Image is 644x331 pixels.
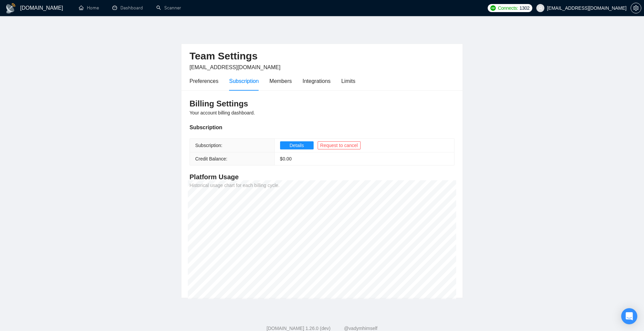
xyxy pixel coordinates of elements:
span: setting [631,5,641,11]
div: Integrations [303,77,331,85]
button: setting [631,3,641,13]
h4: Platform Usage [190,172,454,182]
a: homeHome [79,5,99,11]
div: Subscription [229,77,259,85]
h3: Billing Settings [190,98,454,109]
div: Members [269,77,292,85]
div: Preferences [190,77,218,85]
span: Connects: [498,4,518,12]
button: Request to cancel [318,141,361,149]
img: upwork-logo.png [490,5,496,11]
span: Credit Balance: [195,156,227,161]
button: Details [280,141,314,149]
span: Request to cancel [320,142,358,149]
img: logo [5,3,16,14]
a: setting [631,5,641,11]
a: @vadymhimself [344,326,377,331]
span: $ 0.00 [280,156,292,161]
h2: Team Settings [190,49,454,63]
span: 1302 [520,4,530,12]
span: user [538,6,543,10]
a: searchScanner [156,5,181,11]
div: Limits [341,77,356,85]
div: Subscription [190,123,454,132]
a: dashboardDashboard [112,5,143,11]
span: Subscription: [195,143,222,148]
span: Details [289,142,304,149]
span: Your account billing dashboard. [190,110,255,115]
a: [DOMAIN_NAME] 1.26.0 (dev) [267,326,331,331]
span: [EMAIL_ADDRESS][DOMAIN_NAME] [190,64,280,70]
div: Open Intercom Messenger [621,308,637,324]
